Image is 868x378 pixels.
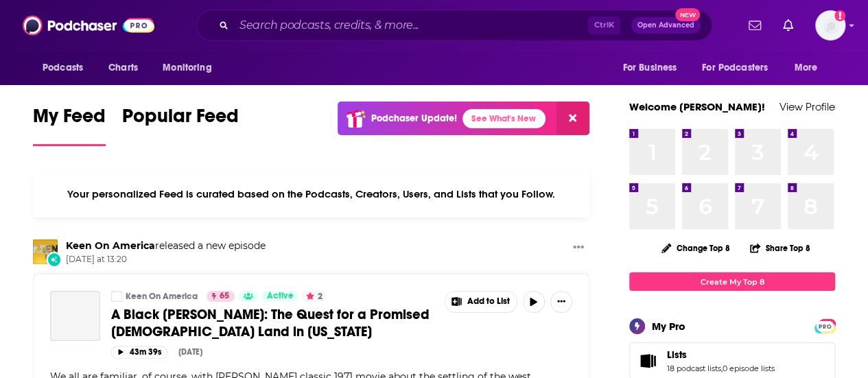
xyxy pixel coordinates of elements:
span: My Feed [33,104,106,136]
span: Logged in as megcassidy [815,10,845,40]
button: open menu [153,55,229,81]
span: Podcasts [43,58,83,78]
span: Open Advanced [637,22,694,29]
button: Change Top 8 [653,239,738,257]
button: Show More Button [567,239,589,257]
button: Show profile menu [815,10,845,40]
a: Popular Feed [122,104,239,146]
span: Lists [667,349,687,361]
a: Lists [667,349,775,361]
span: For Business [622,58,677,78]
button: open menu [33,55,101,81]
a: 18 podcast lists [667,364,721,373]
span: Active [267,290,293,303]
a: Welcome [PERSON_NAME]! [629,100,765,113]
p: Podchaser Update! [371,113,457,124]
button: open menu [785,55,835,81]
div: My Pro [652,320,685,333]
button: 43m 39s [111,346,167,359]
div: Your personalized Feed is curated based on the Podcasts, Creators, Users, and Lists that you Follow. [33,171,589,217]
button: open menu [693,55,788,81]
span: A Black [PERSON_NAME]: The Quest for a Promised [DEMOGRAPHIC_DATA] Land in [US_STATE] [111,306,430,340]
img: User Profile [815,10,845,40]
div: [DATE] [178,347,202,357]
div: New Episode [47,252,62,267]
span: PRO [817,321,833,331]
span: Ctrl K [588,16,620,34]
button: Open AdvancedNew [631,17,701,34]
button: open menu [613,55,694,81]
a: Show notifications dropdown [743,14,766,37]
button: Show More Button [550,291,572,313]
a: Keen On America [126,291,198,302]
span: , [721,364,723,373]
img: Keen On America [33,239,58,264]
span: 65 [220,290,229,303]
a: Keen On America [111,291,122,302]
span: Charts [108,58,138,78]
span: For Podcasters [702,58,768,78]
a: View Profile [779,100,835,113]
input: Search podcasts, credits, & more... [234,14,588,36]
a: PRO [817,320,833,331]
div: Search podcasts, credits, & more... [196,10,712,41]
a: Lists [634,351,661,370]
button: Show More Button [445,292,517,312]
span: New [675,8,700,21]
a: 0 episode lists [723,364,775,373]
a: A Black [PERSON_NAME]: The Quest for a Promised [DEMOGRAPHIC_DATA] Land in [US_STATE] [111,306,435,340]
a: Create My Top 8 [629,272,835,291]
span: Popular Feed [122,104,239,136]
button: 2 [302,291,327,302]
img: Podchaser - Follow, Share and Rate Podcasts [23,12,154,38]
a: Show notifications dropdown [777,14,799,37]
a: My Feed [33,104,106,146]
a: Keen On America [66,239,155,252]
span: Monitoring [163,58,211,78]
button: Share Top 8 [749,235,811,261]
a: 65 [207,291,235,302]
h3: released a new episode [66,239,266,252]
span: [DATE] at 13:20 [66,254,266,265]
span: Add to List [467,296,510,307]
span: More [795,58,818,78]
a: See What's New [462,109,546,128]
a: A Black Moses: The Quest for a Promised African-American Land in Oklahoma [50,291,100,341]
a: Active [261,291,298,302]
a: Charts [99,55,146,81]
svg: Add a profile image [834,10,845,21]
